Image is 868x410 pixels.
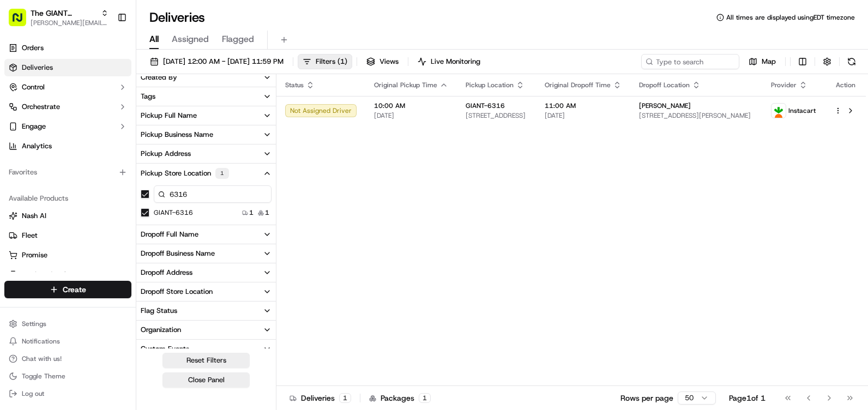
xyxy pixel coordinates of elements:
[136,340,276,358] button: Custom Events
[22,211,46,221] span: Nash AI
[136,302,276,320] button: Flag Status
[37,104,179,115] div: Start new chat
[11,104,31,124] img: 1736555255976-a54dd68f-1ca7-489b-9aae-adbdc363a1c4
[31,19,108,27] button: [PERSON_NAME][EMAIL_ADDRESS][PERSON_NAME][DOMAIN_NAME]
[88,154,179,173] a: 💻API Documentation
[22,319,46,328] span: Settings
[4,79,131,96] button: Control
[298,54,352,69] button: Filters(1)
[136,164,276,183] button: Pickup Store Location1
[466,111,527,120] span: [STREET_ADDRESS]
[77,184,132,193] a: Powered byPylon
[9,250,127,260] a: Promise
[726,13,855,22] span: All times are displayed using EDT timezone
[141,149,191,159] div: Pickup Address
[4,281,131,298] button: Create
[361,54,403,69] button: Views
[4,39,131,57] a: Orders
[374,111,448,120] span: [DATE]
[22,231,38,240] span: Fleet
[639,111,754,120] span: [STREET_ADDRESS][PERSON_NAME]
[22,141,52,151] span: Analytics
[771,104,786,118] img: profile_instacart_ahold_partner.png
[136,282,276,301] button: Dropoff Store Location
[154,185,272,203] input: Pickup Store Location
[141,73,177,82] div: Created By
[141,268,192,278] div: Dropoff Address
[4,227,131,244] button: Fleet
[9,270,127,280] a: Product Catalog
[729,393,765,403] div: Page 1 of 1
[185,107,198,120] button: Start new chat
[337,57,347,67] span: ( 1 )
[265,208,269,217] span: 1
[22,372,65,381] span: Toggle Theme
[136,321,276,339] button: Organization
[215,168,229,179] div: 1
[92,159,101,168] div: 💻
[136,87,276,106] button: Tags
[4,316,131,331] button: Settings
[31,8,97,19] button: The GIANT Company
[136,125,276,144] button: Pickup Business Name
[172,33,209,46] span: Assigned
[249,208,254,217] span: 1
[162,372,250,388] button: Close Panel
[316,57,347,67] span: Filters
[9,231,127,240] a: Fleet
[162,353,250,368] button: Reset Filters
[22,337,60,346] span: Notifications
[834,81,857,89] div: Action
[136,263,276,282] button: Dropoff Address
[762,57,776,67] span: Map
[136,225,276,244] button: Dropoff Full Name
[163,57,284,67] span: [DATE] 12:00 AM - [DATE] 11:59 PM
[374,81,437,89] span: Original Pickup Time
[4,386,131,401] button: Log out
[290,393,351,403] div: Deliveries
[22,389,44,398] span: Log out
[141,306,177,316] div: Flag Status
[22,250,47,260] span: Promise
[4,98,131,116] button: Orchestrate
[9,211,127,221] a: Nash AI
[149,9,205,26] h1: Deliveries
[466,101,505,110] span: GIANT-6316
[141,344,189,354] div: Custom Events
[4,266,131,284] button: Product Catalog
[63,284,86,295] span: Create
[141,230,198,239] div: Dropoff Full Name
[844,54,859,69] button: Refresh
[103,158,175,169] span: API Documentation
[639,101,691,110] span: [PERSON_NAME]
[136,144,276,163] button: Pickup Address
[141,111,197,120] div: Pickup Full Name
[419,393,431,403] div: 1
[145,54,288,69] button: [DATE] 12:00 AM - [DATE] 11:59 PM
[22,82,45,92] span: Control
[4,137,131,155] a: Analytics
[136,244,276,263] button: Dropoff Business Name
[4,351,131,366] button: Chat with us!
[11,11,33,33] img: Nash
[4,4,113,31] button: The GIANT Company[PERSON_NAME][EMAIL_ADDRESS][PERSON_NAME][DOMAIN_NAME]
[744,54,781,69] button: Map
[22,63,53,73] span: Deliveries
[154,208,193,217] label: GIANT-6316
[4,190,131,207] div: Available Products
[4,334,131,349] button: Notifications
[4,369,131,384] button: Toggle Theme
[339,393,351,403] div: 1
[22,354,62,363] span: Chat with us!
[4,207,131,225] button: Nash AI
[4,59,131,76] a: Deliveries
[22,158,83,169] span: Knowledge Base
[545,101,622,110] span: 11:00 AM
[4,164,131,181] div: Favorites
[22,43,44,53] span: Orders
[369,393,431,403] div: Packages
[28,70,196,82] input: Got a question? Start typing here...
[222,33,254,46] span: Flagged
